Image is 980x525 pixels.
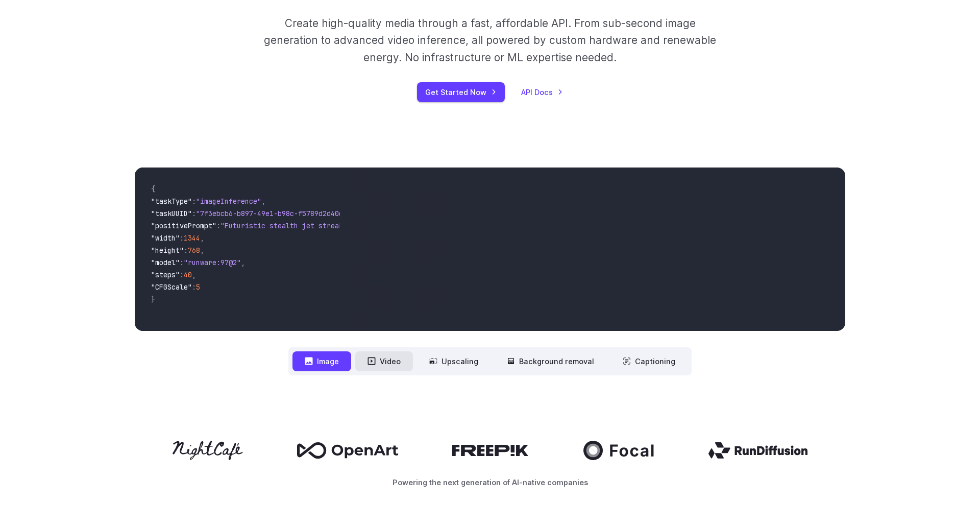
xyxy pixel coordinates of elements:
a: API Docs [521,86,563,98]
span: "width" [151,233,180,243]
span: "imageInference" [196,197,261,206]
span: : [192,282,196,292]
span: { [151,184,155,194]
span: "height" [151,246,184,255]
span: "runware:97@2" [184,258,241,267]
span: "taskUUID" [151,209,192,218]
span: , [200,246,204,255]
span: 40 [184,270,192,279]
span: : [180,258,184,267]
span: : [180,233,184,243]
p: Create high-quality media through a fast, affordable API. From sub-second image generation to adv... [263,15,718,66]
button: Background removal [495,351,606,371]
span: 768 [188,246,200,255]
span: : [192,209,196,218]
span: : [216,221,220,230]
span: } [151,295,155,304]
span: , [192,270,196,279]
button: Captioning [610,351,688,371]
button: Image [292,351,351,371]
span: , [261,197,265,206]
a: Get Started Now [417,82,505,102]
button: Video [355,351,413,371]
span: : [192,197,196,206]
span: "steps" [151,270,180,279]
span: "7f3ebcb6-b897-49e1-b98c-f5789d2d40d7" [196,209,351,218]
span: "positivePrompt" [151,221,216,230]
span: 1344 [184,233,200,243]
span: "model" [151,258,180,267]
span: "Futuristic stealth jet streaking through a neon-lit cityscape with glowing purple exhaust" [220,221,592,230]
span: "CFGScale" [151,282,192,292]
button: Upscaling [417,351,491,371]
span: "taskType" [151,197,192,206]
span: 5 [196,282,200,292]
p: Powering the next generation of AI-native companies [135,476,845,488]
span: , [200,233,204,243]
span: : [180,270,184,279]
span: : [184,246,188,255]
span: , [241,258,245,267]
